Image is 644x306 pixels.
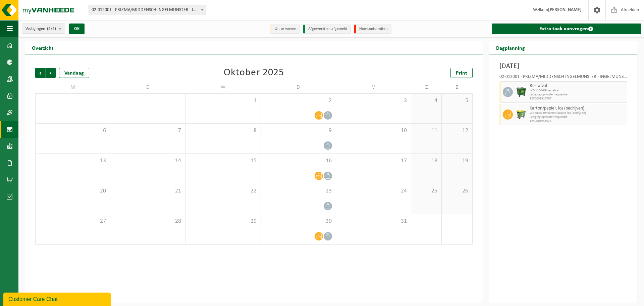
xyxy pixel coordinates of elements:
[89,5,206,15] span: 02-012001 - PRIZMA/MIDDENSCH INGELMUNSTER - INGELMUNSTER
[516,87,526,97] img: WB-1100-HPE-GN-01
[224,68,284,78] div: Oktober 2025
[39,187,107,195] span: 20
[354,25,391,34] li: Non-conformiteit
[415,157,438,165] span: 18
[530,93,625,97] span: Lediging op vaste frequentie
[264,127,332,134] span: 9
[114,218,182,225] span: 28
[39,127,107,134] span: 6
[264,157,332,165] span: 16
[46,68,56,78] span: Volgende
[548,7,582,12] strong: [PERSON_NAME]
[25,24,56,34] span: Vestigingen
[89,5,206,15] span: 02-012001 - PRIZMA/MIDDENSCH INGELMUNSTER - INGELMUNSTER
[189,157,257,165] span: 15
[189,97,257,104] span: 1
[189,127,257,134] span: 8
[264,97,332,104] span: 2
[25,41,60,54] h2: Overzicht
[189,218,257,225] span: 29
[530,83,625,89] span: Restafval
[114,187,182,195] span: 21
[59,68,89,78] div: Vandaag
[264,187,332,195] span: 23
[445,97,469,104] span: 5
[530,119,625,123] span: T250001951926
[456,71,467,76] span: Print
[339,127,408,134] span: 10
[339,218,408,225] span: 31
[450,68,473,78] a: Print
[516,110,526,120] img: WB-0660-HPE-GN-50
[445,187,469,195] span: 26
[185,81,261,93] td: W
[39,218,107,225] span: 27
[530,97,625,101] span: T250001915767
[336,81,411,93] td: V
[39,157,107,165] span: 13
[445,127,469,134] span: 12
[445,157,469,165] span: 19
[114,157,182,165] span: 14
[415,187,438,195] span: 25
[22,24,65,34] button: Vestigingen(2/2)
[415,97,438,104] span: 4
[261,81,336,93] td: D
[530,115,625,119] span: Lediging op vaste frequentie
[530,89,625,93] span: WB-1100-HP restafval
[303,25,351,34] li: Afgewerkt en afgemeld
[110,81,185,93] td: D
[189,187,257,195] span: 22
[530,111,625,115] span: WB-0660-HP karton/papier, los (bedrijven)
[442,81,472,93] td: Z
[35,81,110,93] td: M
[339,97,408,104] span: 3
[270,25,300,34] li: Uit te voeren
[492,24,641,34] a: Extra taak aanvragen
[411,81,442,93] td: Z
[499,61,627,71] h3: [DATE]
[530,106,625,111] span: Karton/papier, los (bedrijven)
[114,127,182,134] span: 7
[3,291,112,306] iframe: chat widget
[415,127,438,134] span: 11
[69,24,85,34] button: OK
[339,187,408,195] span: 24
[489,41,532,54] h2: Dagplanning
[499,75,627,81] div: 02-012001 - PRIZMA/MIDDENSCH INGELMUNSTER - INGELMUNSTER
[47,27,56,31] count: (2/2)
[264,218,332,225] span: 30
[339,157,408,165] span: 17
[35,68,45,78] span: Vorige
